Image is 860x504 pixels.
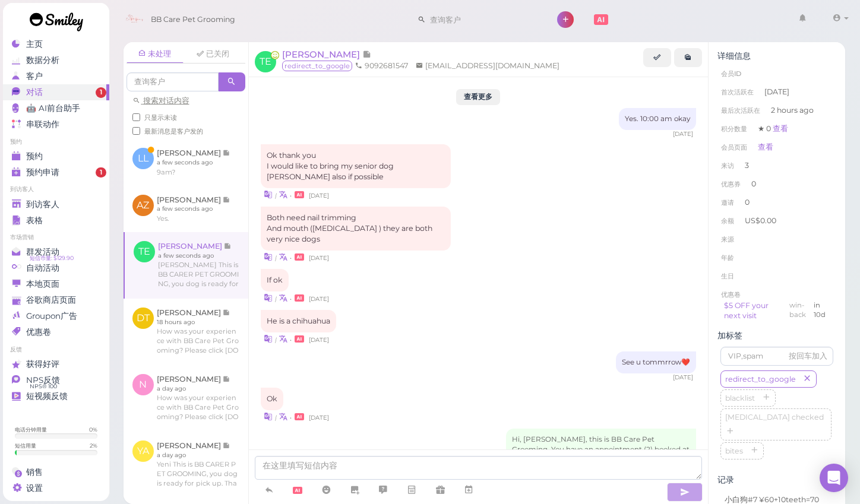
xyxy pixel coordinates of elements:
span: BB Care Pet Grooming [151,3,235,36]
span: 本地页面 [26,279,59,289]
span: 自动活动 [26,263,59,273]
a: 谷歌商店页面 [3,292,109,308]
span: 预约 [26,151,43,161]
span: 群发活动 [26,247,59,257]
span: 设置 [26,483,43,493]
span: 客户 [26,71,43,81]
li: 3 [717,156,836,175]
a: 客户 [3,68,109,84]
div: 到期于2025-09-14 11:59pm [814,300,830,322]
a: 对话 1 [3,84,109,100]
span: 1 [96,167,106,178]
div: • [261,188,697,201]
i: | [275,336,277,344]
div: • [261,332,697,345]
span: 年龄 [721,253,734,262]
a: 查看 [773,124,788,133]
a: 🤖 AI前台助手 [3,100,109,116]
input: 查询客户 [127,72,219,91]
span: 短信币量: $129.90 [30,253,74,263]
a: 未处理 [127,45,184,64]
span: 余额 [721,217,736,225]
span: 表格 [26,215,43,226]
span: 2 hours ago [771,105,814,116]
a: 获得好评 [3,356,109,372]
span: 优惠卷 [721,290,741,299]
span: 优惠券 [721,180,741,188]
span: NPS® 100 [30,382,57,391]
span: redirect_to_google [282,61,352,71]
div: If ok [261,269,289,291]
span: 只显示未读 [144,113,177,122]
span: 销售 [26,467,43,477]
div: See u tommrrow❤️ [616,351,696,373]
span: 主页 [26,39,43,49]
div: Ok thank you I would like to bring my senior dog [PERSON_NAME] also if possible [261,144,451,188]
a: NPS反馈 NPS® 100 [3,372,109,388]
span: 谷歌商店页面 [26,295,76,305]
input: 最新消息是客户发的 [132,127,140,135]
span: 06/06/2025 08:18am [673,130,693,138]
span: 06/06/2025 08:25am [309,336,329,344]
a: 数据分析 [3,52,109,68]
div: 加标签 [717,331,836,341]
a: $5 OFF your next visit [724,301,769,321]
li: 0 [717,175,836,194]
span: 预约申请 [26,167,59,177]
span: 短视频反馈 [26,391,68,401]
span: ★ 0 [758,124,788,133]
div: 电话分钟用量 [15,426,47,433]
li: 0 [717,193,836,212]
div: 0 % [89,426,97,433]
span: 会员ID [721,69,741,78]
a: [PERSON_NAME] [282,49,371,60]
a: 销售 [3,464,109,480]
span: 来访 [721,161,734,170]
a: 已关闭 [185,45,242,63]
span: 🤖 AI前台助手 [26,103,80,113]
span: 06/06/2025 11:13am [673,373,693,381]
li: 预约 [3,138,109,146]
div: • [261,410,697,423]
span: 06/06/2025 08:21am [309,295,329,303]
li: 到访客人 [3,185,109,194]
span: 积分数量 [721,125,747,133]
span: 06/06/2025 08:20am [309,192,329,199]
span: US$0.00 [745,216,776,225]
span: 06/06/2025 11:40am [309,414,329,421]
span: 串联动作 [26,119,59,129]
a: 短视频反馈 [3,388,109,404]
a: 预约 [3,148,109,164]
li: [EMAIL_ADDRESS][DOMAIN_NAME] [413,61,562,71]
span: 最后次活跃在 [721,106,760,115]
span: 记录 [362,49,371,60]
a: 到访客人 [3,196,109,213]
div: Yes. 10:00 am okay [619,108,696,130]
div: 详细信息 [717,51,836,61]
li: 市场营销 [3,233,109,242]
span: 06/06/2025 08:21am [309,254,329,262]
i: | [275,414,277,421]
div: • [261,251,697,263]
span: 来源 [721,235,734,243]
a: 串联动作 [3,116,109,132]
div: 2 % [90,442,97,449]
span: 1 [96,87,106,98]
a: 表格 [3,213,109,229]
div: He is a chihuahua [261,310,336,332]
a: 查看 [758,142,773,151]
span: [PERSON_NAME] [282,49,362,60]
a: Groupon广告 [3,308,109,324]
a: 主页 [3,36,109,52]
input: 只显示未读 [132,113,140,121]
span: 获得好评 [26,359,59,369]
div: 记录 [717,475,836,485]
span: 会员页面 [721,143,747,151]
div: 短信用量 [15,442,36,449]
a: 优惠卷 [3,324,109,340]
a: 搜索对话内容 [132,96,189,105]
span: Groupon广告 [26,311,77,321]
span: bites [723,446,745,455]
span: 数据分析 [26,55,59,65]
span: NPS反馈 [26,375,60,385]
